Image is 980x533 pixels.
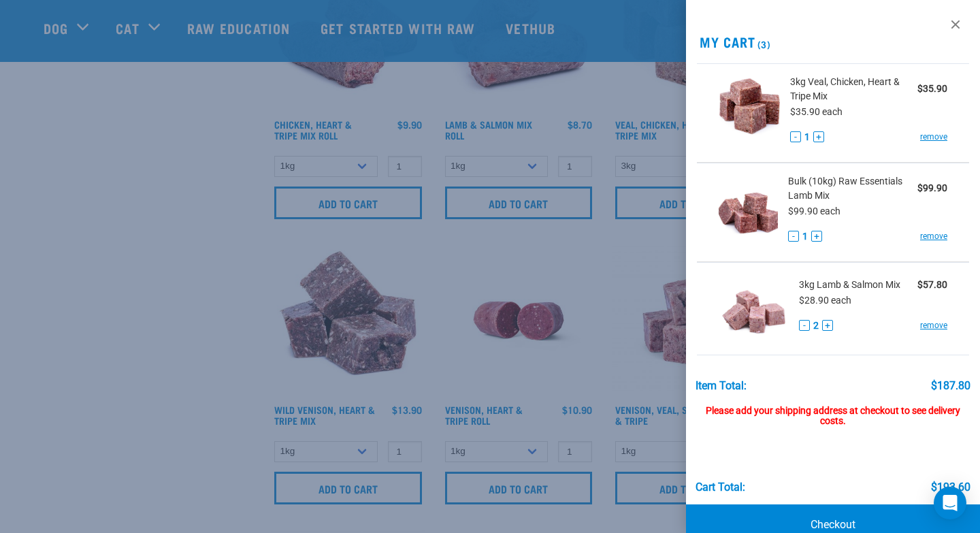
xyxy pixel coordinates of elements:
span: 1 [802,229,808,244]
button: - [788,231,799,242]
img: Veal, Chicken, Heart & Tripe Mix [719,75,780,145]
div: $187.80 [931,380,970,392]
strong: $99.90 [917,182,947,193]
span: $99.90 each [788,206,840,216]
img: Raw Essentials Lamb Mix [719,174,778,244]
button: + [822,320,833,331]
h2: My Cart [686,34,980,50]
a: remove [920,131,947,143]
a: remove [920,319,947,332]
img: Lamb & Salmon Mix [719,274,789,344]
div: Open Intercom Messenger [934,487,966,519]
strong: $35.90 [917,83,947,94]
button: + [813,131,824,142]
div: Please add your shipping address at checkout to see delivery costs. [696,392,971,427]
button: - [790,131,801,142]
div: Item Total: [696,380,747,392]
div: Cart total: [696,481,745,494]
span: $35.90 each [790,106,843,117]
span: Bulk (10kg) Raw Essentials Lamb Mix [788,174,917,203]
span: (3) [755,42,771,46]
a: remove [920,230,947,242]
span: 1 [804,130,810,144]
button: - [799,320,810,331]
button: + [811,231,822,242]
span: 2 [813,319,819,333]
span: $28.90 each [799,295,851,306]
strong: $57.80 [917,279,947,290]
span: 3kg Lamb & Salmon Mix [799,278,900,292]
span: 3kg Veal, Chicken, Heart & Tripe Mix [790,75,917,103]
div: $193.60 [931,481,970,494]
